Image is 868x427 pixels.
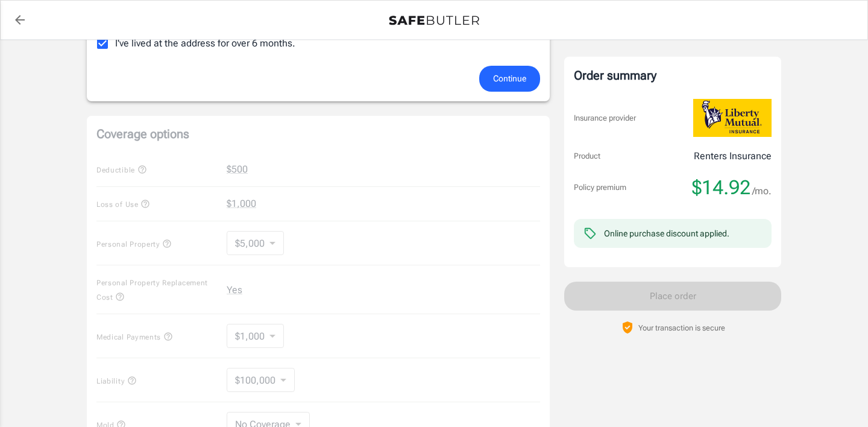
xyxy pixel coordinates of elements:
[574,66,772,84] div: Order summary
[8,8,32,32] a: back to quotes
[752,183,772,200] span: /mo.
[604,227,729,239] div: Online purchase discount applied.
[574,182,626,194] p: Policy premium
[389,16,479,25] img: Back to quotes
[115,36,295,51] span: I've lived at the address for over 6 months.
[638,322,725,334] p: Your transaction is secure
[574,112,636,124] p: Insurance provider
[692,176,750,200] span: $14.92
[479,66,540,92] button: Continue
[574,150,600,162] p: Product
[693,99,772,137] img: Liberty Mutual
[694,149,772,163] p: Renters Insurance
[493,71,526,86] span: Continue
